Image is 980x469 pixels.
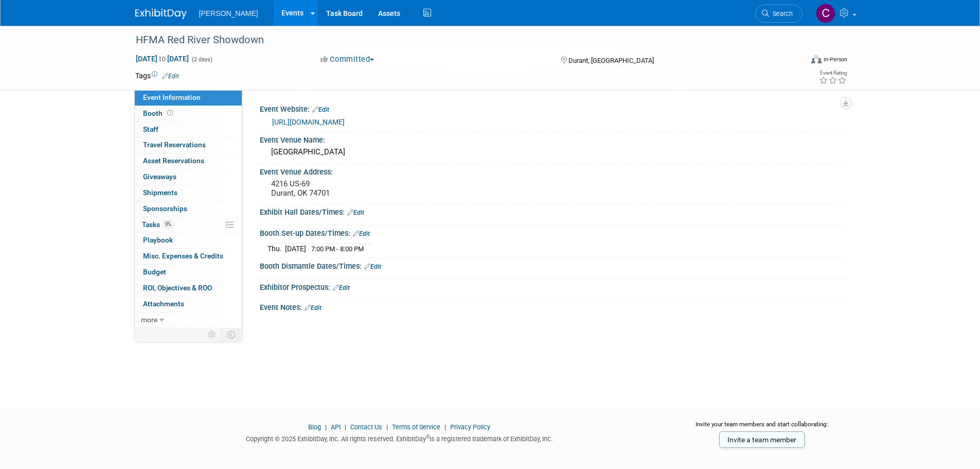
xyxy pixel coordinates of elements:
div: HFMA Red River Showdown [132,31,787,49]
pre: 4216 US-69 Durant, OK 74701 [271,179,492,198]
span: Durant, [GEOGRAPHIC_DATA] [568,57,654,64]
span: | [384,423,390,431]
img: ExhibitDay [135,9,187,19]
img: Format-Inperson.png [811,55,822,63]
span: Budget [143,268,166,276]
a: Invite a team member [719,431,805,448]
div: Booth Set-up Dates/Times: [260,225,845,239]
span: | [323,423,329,431]
div: Event Rating [819,71,847,76]
a: Sponsorships [135,201,242,217]
span: Event Information [143,93,201,101]
div: Event Venue Address: [260,164,845,177]
span: 7:00 PM - 8:00 PM [311,245,364,253]
a: Blog [308,423,321,431]
a: Attachments [135,297,242,312]
span: Booth not reserved yet [165,109,175,117]
span: Attachments [143,300,184,308]
a: Privacy Policy [450,423,490,431]
span: Shipments [143,188,177,197]
span: Search [769,10,793,18]
a: Edit [353,230,370,237]
a: more [135,312,242,328]
a: Travel Reservations [135,137,242,153]
a: Search [755,5,803,23]
span: Sponsorships [143,204,187,213]
div: Booth Dismantle Dates/Times: [260,258,845,272]
a: Contact Us [350,423,382,431]
a: Budget [135,265,242,280]
a: Edit [162,73,179,80]
span: Tasks [142,220,174,229]
span: Playbook [143,236,173,244]
span: [DATE] [DATE] [135,54,189,63]
a: [URL][DOMAIN_NAME] [272,118,345,126]
td: Toggle Event Tabs [221,328,242,341]
sup: ® [426,434,430,440]
span: Giveaways [143,172,176,181]
span: Misc. Expenses & Credits [143,252,223,260]
span: Booth [143,109,175,117]
a: Asset Reservations [135,153,242,169]
div: Invite your team members and start collaborating: [679,420,845,436]
div: Event Venue Name: [260,132,845,145]
div: Exhibitor Prospectus: [260,280,845,293]
a: ROI, Objectives & ROO [135,281,242,296]
button: Committed [317,54,378,65]
a: Misc. Expenses & Credits [135,249,242,264]
td: [DATE] [285,243,306,254]
a: Event Information [135,90,242,106]
a: Edit [347,209,364,216]
div: [GEOGRAPHIC_DATA] [268,144,838,160]
span: 0% [163,220,174,228]
a: Giveaways [135,169,242,185]
span: ROI, Objectives & ROO [143,284,212,292]
a: Terms of Service [392,423,440,431]
td: Personalize Event Tab Strip [203,328,221,341]
span: [PERSON_NAME] [199,9,258,18]
div: Event Format [742,54,848,69]
a: Tasks0% [135,217,242,233]
a: Shipments [135,185,242,201]
span: to [157,55,167,63]
span: | [442,423,449,431]
a: Playbook [135,233,242,248]
div: Event Notes: [260,300,845,313]
span: Staff [143,125,158,133]
a: Staff [135,122,242,137]
span: Asset Reservations [143,157,204,165]
td: Tags [135,71,179,81]
div: Event Website: [260,101,845,115]
span: Travel Reservations [143,141,206,149]
img: Chris Cobb [816,4,835,23]
div: Copyright © 2025 ExhibitDay, Inc. All rights reserved. ExhibitDay is a registered trademark of Ex... [135,432,664,444]
a: API [331,423,341,431]
span: more [141,316,157,324]
span: | [342,423,349,431]
a: Booth [135,106,242,121]
td: Thu. [268,243,285,254]
a: Edit [333,284,350,291]
div: In-Person [823,56,847,63]
a: Edit [312,106,329,113]
a: Edit [305,304,322,311]
a: Edit [364,263,381,270]
div: Exhibit Hall Dates/Times: [260,204,845,218]
span: (2 days) [191,56,212,63]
